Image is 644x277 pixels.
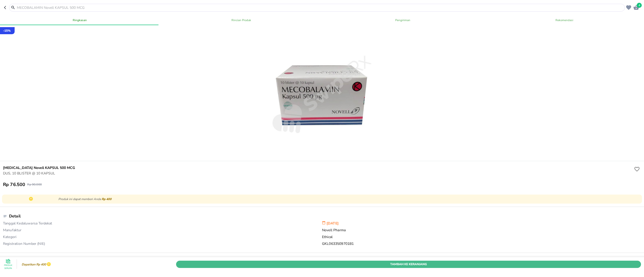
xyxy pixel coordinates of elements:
[3,211,641,249] div: DetailTanggal Kedaluwarsa Terdekat[DATE]ManufakturNovell PharmaKategoriEthicalRegistration Number...
[3,165,633,171] h6: [MEDICAL_DATA] Novell KAPSUL 500 MCG
[20,263,46,266] p: Dapatkan Rp 400
[322,235,641,241] p: Ethical
[2,18,157,23] span: Ringkasan
[3,235,322,241] p: Kategori
[180,262,637,267] span: Tambah Ke Keranjang
[3,228,322,235] p: Manufaktur
[16,5,624,10] input: MECOBALAMIN Novell KAPSUL 500 MCG
[176,261,641,268] button: Tambah Ke Keranjang
[27,182,42,187] p: Rp 90.000
[322,228,641,235] p: Novell Pharma
[3,28,11,33] p: - 15 %
[3,181,25,188] p: Rp 76.500
[3,241,322,246] p: Registration Number (NIE)
[3,171,633,176] p: DUS, 10 BLISTER @ 10 KAPSUL
[637,3,642,8] span: 4
[58,197,638,201] p: Produk ini dapat memberi Anda
[9,213,21,219] p: Detail
[3,257,641,268] div: Deskripsi
[322,221,641,228] p: [DATE]
[3,259,13,269] button: Produk Serupa
[487,18,642,23] span: Rekomendasi
[3,264,13,270] p: Produk Serupa
[322,241,641,246] p: GKL0633509701B1
[164,18,319,23] span: Rincian Produk
[632,4,640,11] button: 4
[325,18,480,23] span: Pengiriman
[102,197,111,201] span: Rp 400
[3,221,322,228] p: Tanggal Kedaluwarsa Terdekat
